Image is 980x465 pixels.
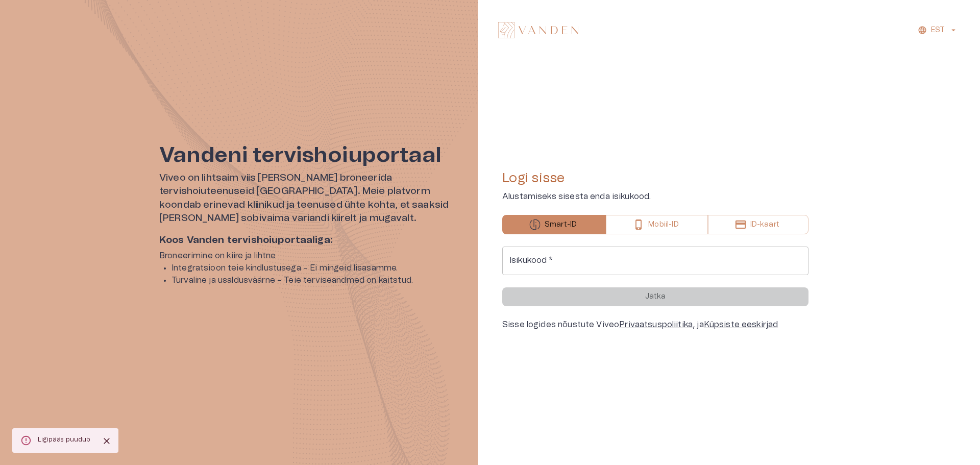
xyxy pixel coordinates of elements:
[498,22,578,38] img: Vanden logo
[900,419,980,447] iframe: Help widget launcher
[750,219,779,230] p: ID-kaart
[99,433,114,449] button: Close
[704,321,778,329] a: Küpsiste eeskirjad
[708,215,808,234] button: ID-kaart
[931,25,945,36] p: EST
[502,319,808,331] div: Sisse logides nõustute Viveo , ja
[606,215,707,234] button: Mobiil-ID
[916,23,960,38] button: EST
[38,431,91,450] div: Ligipääs puudub
[619,321,693,329] a: Privaatsuspoliitika
[648,219,678,230] p: Mobiil-ID
[545,219,577,230] p: Smart-ID
[502,190,808,203] p: Alustamiseks sisesta enda isikukood.
[502,170,808,186] h4: Logi sisse
[502,215,606,234] button: Smart-ID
